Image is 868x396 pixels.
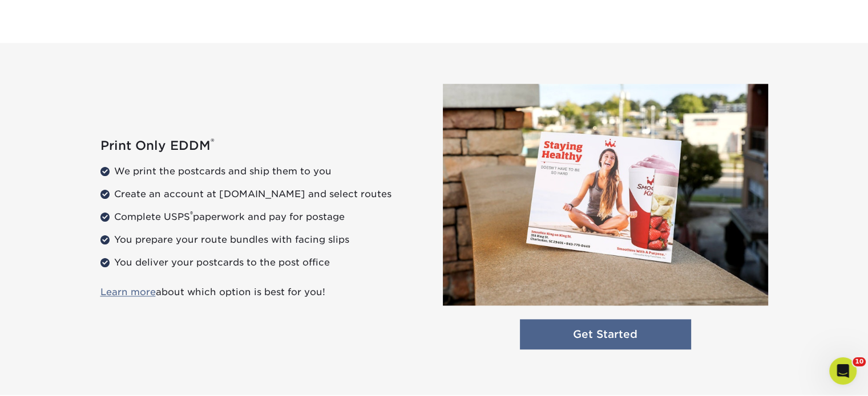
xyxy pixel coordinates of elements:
p: about which option is best for you! [100,285,426,299]
a: Learn more [100,287,156,297]
li: Create an account at [DOMAIN_NAME] and select routes [100,185,426,203]
h2: Print Only EDDM [100,138,426,153]
li: We print the postcards and ship them to you [100,162,426,181]
li: You deliver your postcards to the post office [100,254,426,272]
span: 10 [853,357,866,366]
img: Print Only EDDM [443,84,768,305]
li: You prepare your route bundles with facing slips [100,231,426,249]
li: Complete USPS paperwork and pay for postage [100,208,426,226]
a: Get Started [520,319,691,349]
sup: ® [190,210,193,218]
iframe: Intercom live chat [829,357,857,385]
sup: ® [211,136,215,148]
